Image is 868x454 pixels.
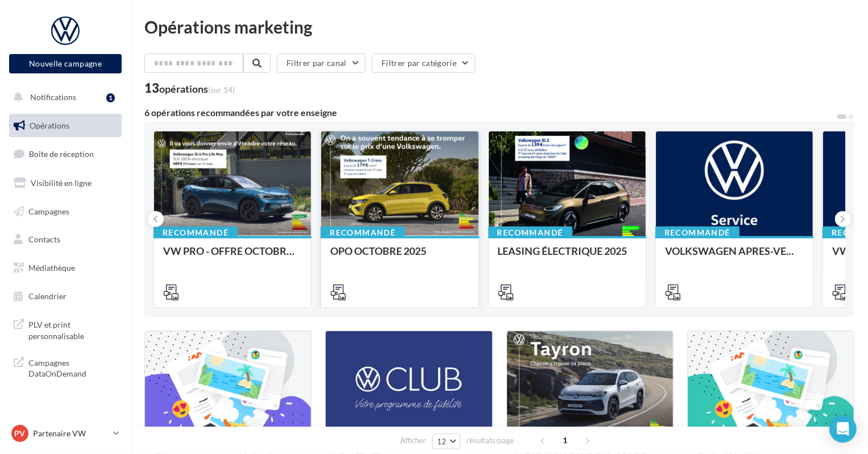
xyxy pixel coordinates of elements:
[15,428,26,439] span: PV
[498,245,637,268] div: LEASING ÉLECTRIQUE 2025
[556,431,574,449] span: 1
[7,312,124,346] a: PLV et print personnalisable
[7,200,124,224] a: Campagnes
[488,226,572,239] div: Recommandé
[7,228,124,251] a: Contacts
[829,415,857,443] div: Open Intercom Messenger
[321,226,405,239] div: Recommandé
[163,245,302,268] div: VW PRO - OFFRE OCTOBRE 25
[28,317,117,341] span: PLV et print personnalisable
[7,284,124,308] a: Calendrier
[29,149,94,159] span: Boîte de réception
[28,263,75,273] span: Médiathèque
[277,53,366,73] button: Filtrer par canal
[7,256,124,280] a: Médiathèque
[7,85,119,109] button: Notifications 1
[144,108,836,117] div: 6 opérations recommandées par votre enseigne
[159,84,235,94] div: opérations
[31,178,92,188] span: Visibilité en ligne
[28,291,67,301] span: Calendrier
[28,355,117,379] span: Campagnes DataOnDemand
[400,435,426,446] span: Afficher
[7,171,124,195] a: Visibilité en ligne
[372,53,475,73] button: Filtrer par catégorie
[33,428,109,439] p: Partenaire VW
[7,350,124,384] a: Campagnes DataOnDemand
[7,114,124,138] a: Opérations
[144,82,235,94] div: 13
[30,121,69,130] span: Opérations
[437,437,447,446] span: 12
[28,206,69,216] span: Campagnes
[153,226,238,239] div: Recommandé
[432,434,461,449] button: 12
[330,245,469,268] div: OPO OCTOBRE 2025
[9,54,122,73] button: Nouvelle campagne
[28,234,60,244] span: Contacts
[9,423,122,444] a: PV Partenaire VW
[208,85,235,94] span: (sur 14)
[665,245,804,268] div: VOLKSWAGEN APRES-VENTE
[144,18,854,35] div: Opérations marketing
[655,226,740,239] div: Recommandé
[467,435,514,446] span: résultats/page
[106,93,115,102] div: 1
[30,92,76,102] span: Notifications
[7,142,124,166] a: Boîte de réception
